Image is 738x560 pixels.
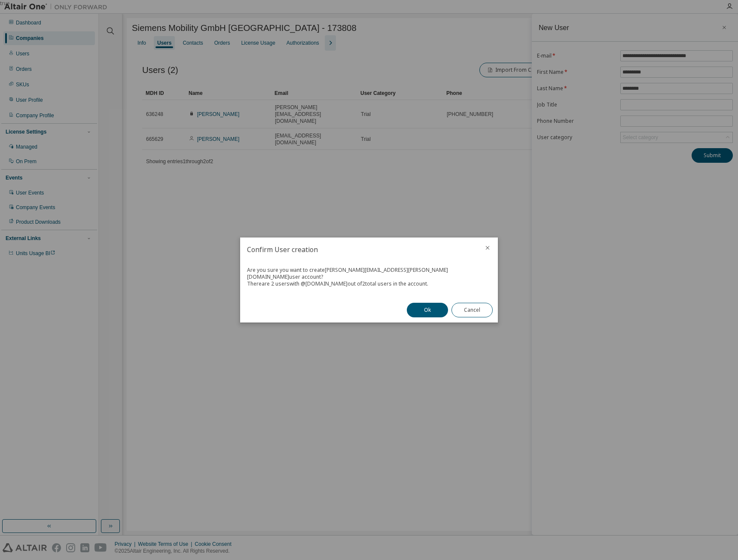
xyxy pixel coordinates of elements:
button: close [484,244,491,251]
div: Are you sure you want to create [PERSON_NAME][EMAIL_ADDRESS][PERSON_NAME][DOMAIN_NAME] user account? [247,267,491,280]
button: Cancel [451,303,493,317]
h2: Confirm User creation [240,237,477,262]
button: Ok [407,303,448,317]
div: There are 2 users with @ [DOMAIN_NAME] out of 2 total users in the account. [247,280,491,287]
